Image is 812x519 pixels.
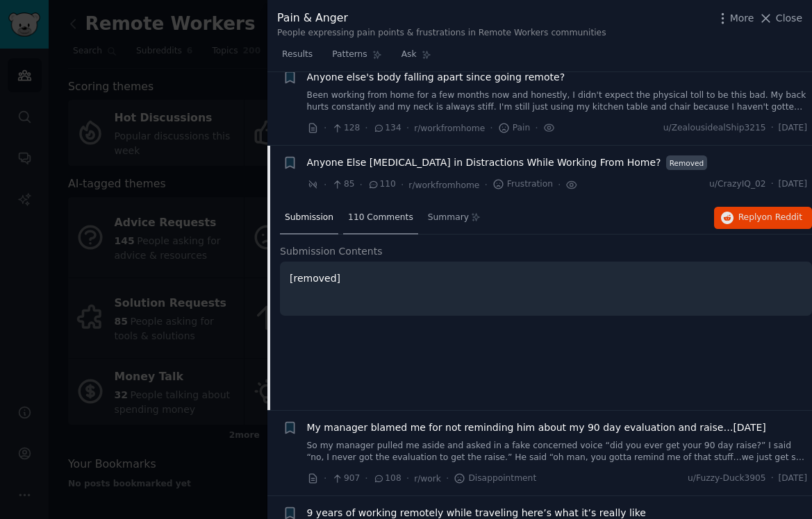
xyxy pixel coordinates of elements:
span: · [365,471,367,486]
span: [DATE] [779,178,807,191]
span: on Reddit [762,212,802,222]
span: · [446,471,449,486]
span: 110 Comments [348,212,413,224]
span: u/ZealousidealShip3215 [663,122,766,135]
a: Results [277,44,317,72]
span: Ask [401,49,417,61]
span: u/Fuzzy-Duck3905 [688,473,766,485]
span: · [324,471,326,486]
span: · [406,471,409,486]
span: · [771,122,774,135]
span: [DATE] [779,122,807,135]
button: More [715,11,754,26]
span: · [535,121,538,135]
span: r/workfromhome [414,124,485,133]
span: Submission Contents [280,244,383,259]
a: Been working from home for a few months now and honestly, I didn't expect the physical toll to be... [307,90,808,114]
span: Pain [498,122,531,135]
p: [removed] [290,271,802,286]
span: · [558,178,561,192]
span: 108 [373,473,401,485]
span: · [771,178,774,191]
span: · [324,178,326,192]
span: Close [776,11,802,26]
a: My manager blamed me for not reminding him about my 90 day evaluation and raise…[DATE] [307,420,766,435]
span: · [484,178,487,192]
span: 110 [367,178,396,191]
span: 128 [331,122,360,135]
span: · [365,121,367,135]
span: 907 [331,473,360,485]
span: More [730,11,754,26]
div: People expressing pain points & frustrations in Remote Workers communities [277,27,606,40]
span: Submission [285,212,333,224]
span: Summary [428,212,469,224]
span: · [401,178,404,192]
span: · [360,178,363,192]
span: Removed [666,155,708,170]
span: · [771,473,774,485]
span: Results [282,49,313,61]
span: [DATE] [779,473,807,485]
a: So my manager pulled me aside and asked in a fake concerned voice “did you ever get your 90 day r... [307,440,808,464]
div: Pain & Anger [277,10,606,27]
a: Ask [397,44,436,72]
span: · [324,121,326,135]
a: Anyone else's body falling apart since going remote? [307,70,565,85]
span: u/CrazyIQ_02 [709,178,766,191]
span: · [406,121,409,135]
span: · [490,121,492,135]
span: Disappointment [454,473,536,485]
button: Replyon Reddit [714,207,812,229]
a: Anyone Else [MEDICAL_DATA] in Distractions While Working From Home? [307,155,661,170]
span: 134 [373,122,401,135]
span: 85 [331,178,354,191]
span: Frustration [492,178,553,191]
span: r/work [414,474,441,484]
a: Patterns [327,44,386,72]
span: Reply [738,212,802,224]
span: Patterns [332,49,367,61]
button: Close [759,11,802,26]
span: r/workfromhome [408,180,479,190]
